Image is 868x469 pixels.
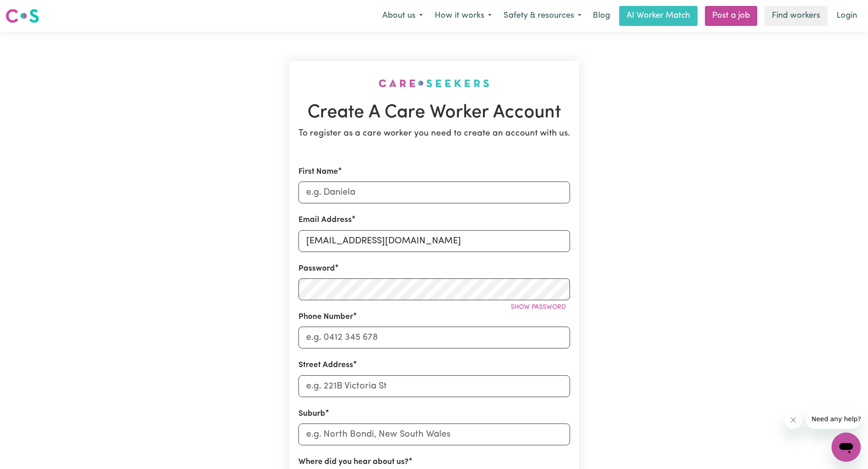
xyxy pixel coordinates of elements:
[831,6,863,26] a: Login
[298,230,570,252] input: e.g. daniela.d88@gmail.com
[298,359,353,371] label: Street Address
[298,102,570,124] h1: Create A Care Worker Account
[298,408,325,420] label: Suburb
[511,304,566,311] span: Show password
[5,6,55,14] span: Need any help?
[507,300,570,314] button: Show password
[429,6,498,25] button: How it works
[806,409,861,429] iframe: Message from company
[298,263,335,275] label: Password
[765,6,827,26] a: Find workers
[705,6,757,26] a: Post a job
[298,456,409,468] label: Where did you hear about us?
[298,182,570,203] input: e.g. Daniela
[5,5,39,26] a: Careseekers logo
[298,327,570,348] input: e.g. 0412 345 678
[298,375,570,397] input: e.g. 221B Victoria St
[298,214,352,226] label: Email Address
[498,6,587,25] button: Safety & resources
[298,311,353,323] label: Phone Number
[587,6,616,26] a: Blog
[298,166,338,178] label: First Name
[784,411,802,429] iframe: Close message
[376,6,429,25] button: About us
[298,424,570,445] input: e.g. North Bondi, New South Wales
[619,6,698,26] a: AI Worker Match
[298,127,570,141] p: To register as a care worker you need to create an account with us.
[832,433,861,462] iframe: Button to launch messaging window
[5,8,39,24] img: Careseekers logo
